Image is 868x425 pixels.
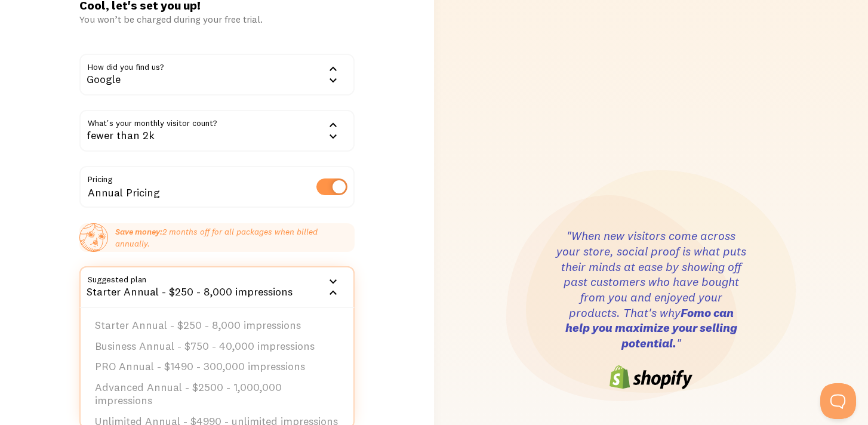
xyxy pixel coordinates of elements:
[79,166,355,210] div: Annual Pricing
[79,266,355,308] div: Starter Annual - $250 - 8,000 impressions
[115,226,162,237] strong: Save money:
[610,365,693,389] img: shopify-logo-6cb0242e8808f3daf4ae861e06351a6977ea544d1a5c563fd64e3e69b7f1d4c4.png
[115,226,355,250] p: 2 months off for all packages when billed annually.
[81,356,353,377] li: PRO Annual - $1490 - 300,000 impressions
[79,54,355,96] div: Google
[81,336,353,357] li: Business Annual - $750 - 40,000 impressions
[79,110,355,152] div: fewer than 2k
[556,228,747,351] h3: "When new visitors come across your store, social proof is what puts their minds at ease by showi...
[79,13,355,25] div: You won’t be charged during your free trial.
[81,315,353,336] li: Starter Annual - $250 - 8,000 impressions
[81,377,353,411] li: Advanced Annual - $2500 - 1,000,000 impressions
[820,383,856,419] iframe: Help Scout Beacon - Open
